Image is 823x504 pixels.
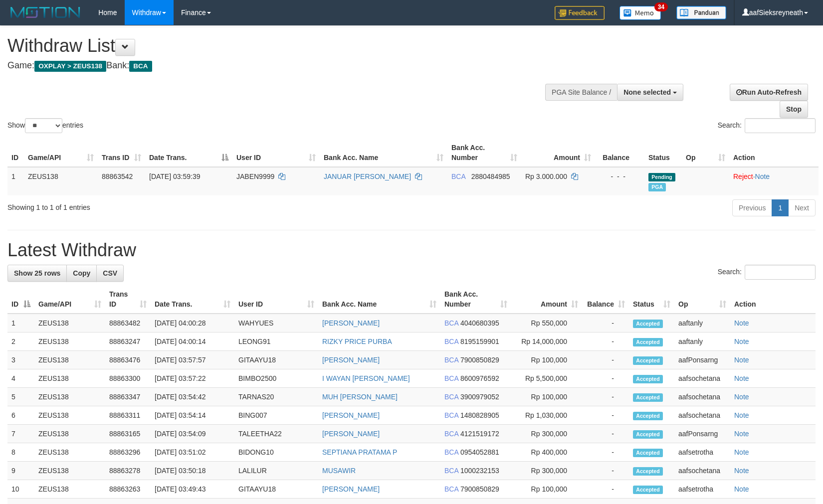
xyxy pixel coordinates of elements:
[105,406,151,425] td: 88863311
[322,448,397,456] a: SEPTIANA PRATAMA P
[633,412,663,420] span: Accepted
[105,388,151,406] td: 88863347
[451,172,465,180] span: BCA
[733,172,753,180] a: Reject
[7,369,34,388] td: 4
[619,6,661,20] img: Button%20Memo.svg
[24,139,98,167] th: Game/API: activate to sort column ascending
[654,2,668,11] span: 34
[34,462,105,480] td: ZEUS138
[582,480,629,499] td: -
[14,269,60,277] span: Show 25 rows
[151,425,234,443] td: [DATE] 03:54:09
[7,480,34,499] td: 10
[7,314,34,333] td: 1
[734,393,749,401] a: Note
[105,314,151,333] td: 88863482
[151,462,234,480] td: [DATE] 03:50:18
[582,285,629,314] th: Balance: activate to sort column ascending
[460,467,499,475] span: Copy 1000232153 to clipboard
[648,183,666,191] span: Marked by aaftanly
[234,369,318,388] td: BIMBO2500
[34,351,105,369] td: ZEUS138
[674,462,730,480] td: aafsochetana
[320,139,447,167] th: Bank Acc. Name: activate to sort column ascending
[34,285,105,314] th: Game/API: activate to sort column ascending
[7,167,24,195] td: 1
[674,425,730,443] td: aafPonsarng
[772,199,789,216] a: 1
[234,351,318,369] td: GITAAYU18
[7,198,336,212] div: Showing 1 to 1 of 1 entries
[34,480,105,499] td: ZEUS138
[151,351,234,369] td: [DATE] 03:57:57
[555,6,605,20] img: Feedback.jpg
[582,425,629,443] td: -
[633,338,663,346] span: Accepted
[234,480,318,499] td: GITAAYU18
[234,425,318,443] td: TALEETHA22
[582,351,629,369] td: -
[7,265,67,282] a: Show 25 rows
[151,406,234,425] td: [DATE] 03:54:14
[234,462,318,480] td: LALILUR
[460,393,499,401] span: Copy 3900979052 to clipboard
[444,485,458,493] span: BCA
[234,388,318,406] td: TARNAS20
[745,265,816,280] input: Search:
[734,337,749,345] a: Note
[511,333,582,351] td: Rp 14,000,000
[648,173,675,181] span: Pending
[444,356,458,364] span: BCA
[545,84,617,101] div: PGA Site Balance /
[633,320,663,328] span: Accepted
[236,172,274,180] span: JABEN9999
[734,411,749,419] a: Note
[674,333,730,351] td: aaftanly
[234,406,318,425] td: BING007
[234,314,318,333] td: WAHYUES
[7,388,34,406] td: 5
[755,172,770,180] a: Note
[471,172,510,180] span: Copy 2880484985 to clipboard
[511,314,582,333] td: Rp 550,000
[7,462,34,480] td: 9
[322,411,380,419] a: [PERSON_NAME]
[324,172,411,180] a: JANUAR [PERSON_NAME]
[444,430,458,438] span: BCA
[105,443,151,462] td: 88863296
[232,139,320,167] th: User ID: activate to sort column ascending
[511,351,582,369] td: Rp 100,000
[444,337,458,345] span: BCA
[460,356,499,364] span: Copy 7900850829 to clipboard
[734,430,749,438] a: Note
[732,199,772,216] a: Previous
[525,172,567,180] span: Rp 3.000.000
[734,485,749,493] a: Note
[730,84,808,101] a: Run Auto-Refresh
[582,388,629,406] td: -
[745,118,816,133] input: Search:
[7,5,83,20] img: MOTION_logo.png
[105,369,151,388] td: 88863300
[105,333,151,351] td: 88863247
[582,406,629,425] td: -
[322,430,380,438] a: [PERSON_NAME]
[34,333,105,351] td: ZEUS138
[444,319,458,327] span: BCA
[718,265,816,280] label: Search:
[734,356,749,364] a: Note
[96,265,124,282] a: CSV
[444,411,458,419] span: BCA
[718,118,816,133] label: Search:
[7,333,34,351] td: 2
[322,337,392,345] a: RIZKY PRICE PURBA
[582,333,629,351] td: -
[151,369,234,388] td: [DATE] 03:57:22
[234,285,318,314] th: User ID: activate to sort column ascending
[322,319,380,327] a: [PERSON_NAME]
[460,448,499,456] span: Copy 0954052881 to clipboard
[444,393,458,401] span: BCA
[633,375,663,383] span: Accepted
[633,449,663,457] span: Accepted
